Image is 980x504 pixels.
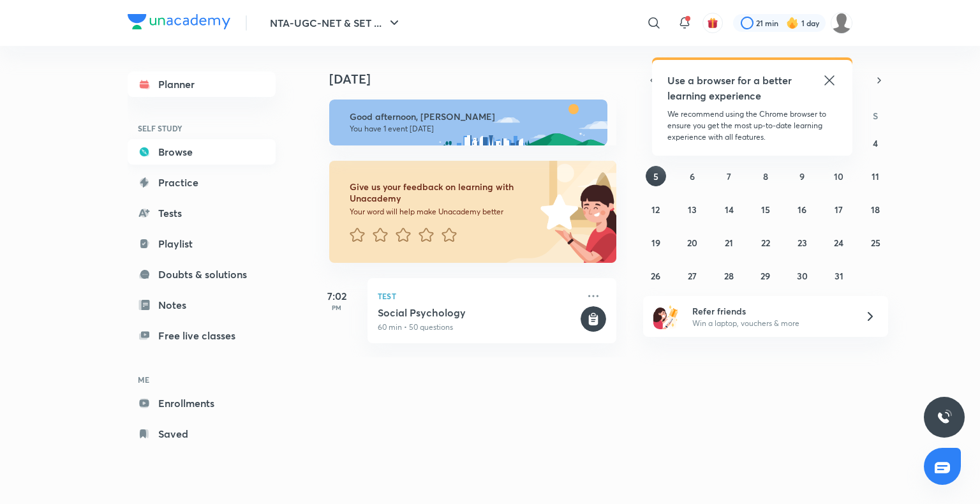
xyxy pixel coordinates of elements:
abbr: October 20, 2025 [687,237,697,249]
button: October 13, 2025 [682,199,702,219]
button: October 23, 2025 [792,232,812,253]
img: avatar [707,17,718,29]
h4: [DATE] [329,71,629,87]
a: Practice [128,170,276,195]
abbr: Saturday [873,110,878,122]
button: October 14, 2025 [719,199,739,219]
p: We recommend using the Chrome browser to ensure you get the most up-to-date learning experience w... [667,108,837,143]
img: referral [653,304,679,329]
a: Notes [128,292,276,318]
button: October 5, 2025 [646,166,666,186]
abbr: October 26, 2025 [651,270,660,282]
h6: SELF STUDY [128,117,276,139]
button: October 12, 2025 [646,199,666,219]
p: 60 min • 50 questions [378,322,578,333]
p: Test [378,288,578,304]
abbr: October 25, 2025 [871,237,880,249]
button: October 21, 2025 [719,232,739,253]
button: October 24, 2025 [829,232,849,253]
button: October 25, 2025 [865,232,886,253]
abbr: October 15, 2025 [761,204,770,216]
button: October 16, 2025 [792,199,812,219]
abbr: October 12, 2025 [651,204,660,216]
abbr: October 21, 2025 [725,237,733,249]
h5: Social Psychology [378,306,578,319]
abbr: October 19, 2025 [651,237,660,249]
h6: Give us your feedback on learning with Unacademy [350,181,536,204]
a: Planner [128,71,276,97]
abbr: October 10, 2025 [834,170,843,182]
button: October 6, 2025 [682,166,702,186]
h5: 7:02 [311,288,362,304]
abbr: October 28, 2025 [724,270,734,282]
button: October 15, 2025 [755,199,776,219]
abbr: October 16, 2025 [798,204,806,216]
button: October 9, 2025 [792,166,812,186]
p: Your word will help make Unacademy better [350,207,536,217]
button: avatar [702,13,723,33]
abbr: October 13, 2025 [688,204,697,216]
button: October 19, 2025 [646,232,666,253]
button: October 30, 2025 [792,265,812,286]
button: October 11, 2025 [865,166,886,186]
img: Durgesh kanwar [831,12,852,34]
abbr: October 22, 2025 [761,237,770,249]
abbr: October 27, 2025 [688,270,697,282]
button: October 31, 2025 [829,265,849,286]
button: October 7, 2025 [719,166,739,186]
img: afternoon [329,100,607,145]
button: NTA-UGC-NET & SET ... [262,10,410,36]
abbr: October 6, 2025 [690,170,695,182]
button: October 27, 2025 [682,265,702,286]
abbr: October 17, 2025 [835,204,843,216]
a: Tests [128,200,276,226]
button: October 4, 2025 [865,133,886,153]
p: PM [311,304,362,311]
h6: Refer friends [692,304,849,318]
h6: ME [128,369,276,390]
abbr: October 14, 2025 [725,204,734,216]
abbr: October 24, 2025 [834,237,843,249]
abbr: October 7, 2025 [727,170,731,182]
button: October 18, 2025 [865,199,886,219]
abbr: October 18, 2025 [871,204,880,216]
p: You have 1 event [DATE] [350,124,596,134]
abbr: October 23, 2025 [798,237,807,249]
button: October 10, 2025 [829,166,849,186]
button: October 8, 2025 [755,166,776,186]
button: October 20, 2025 [682,232,702,253]
button: October 26, 2025 [646,265,666,286]
a: Enrollments [128,390,276,416]
button: October 29, 2025 [755,265,776,286]
button: October 22, 2025 [755,232,776,253]
a: Doubts & solutions [128,262,276,287]
abbr: October 4, 2025 [873,137,878,149]
abbr: October 31, 2025 [835,270,843,282]
abbr: October 5, 2025 [653,170,658,182]
img: feedback_image [497,161,616,263]
img: ttu [937,410,952,425]
h5: Use a browser for a better learning experience [667,73,794,103]
abbr: October 29, 2025 [761,270,770,282]
a: Free live classes [128,323,276,348]
abbr: October 11, 2025 [872,170,879,182]
a: Saved [128,421,276,447]
a: Playlist [128,231,276,256]
abbr: October 9, 2025 [799,170,805,182]
button: October 17, 2025 [829,199,849,219]
abbr: October 30, 2025 [797,270,808,282]
a: Browse [128,139,276,165]
p: Win a laptop, vouchers & more [692,318,849,329]
button: October 28, 2025 [719,265,739,286]
abbr: October 8, 2025 [763,170,768,182]
img: streak [786,17,799,29]
a: Company Logo [128,14,230,33]
h6: Good afternoon, [PERSON_NAME] [350,111,596,122]
img: Company Logo [128,14,230,29]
